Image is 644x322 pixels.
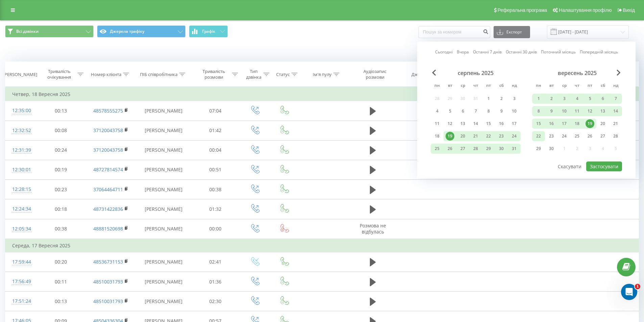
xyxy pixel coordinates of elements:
[495,94,508,104] div: сб 2 серп 2025 р.
[91,72,121,77] div: Номер клієнта
[471,119,480,128] div: 14
[93,127,123,133] a: 37120043758
[609,106,622,116] div: нд 14 вер 2025 р.
[611,81,621,91] abbr: неділя
[598,132,607,141] div: 27
[360,222,386,235] span: Розмова не відбулась
[458,81,468,91] abbr: середа
[571,106,583,116] div: чт 11 вер 2025 р.
[583,131,596,141] div: пт 26 вер 2025 р.
[598,107,607,116] div: 13
[573,94,581,103] div: 4
[558,119,571,129] div: ср 17 вер 2025 р.
[571,131,583,141] div: чт 25 вер 2025 р.
[596,106,609,116] div: сб 13 вер 2025 р.
[469,106,482,116] div: чт 7 серп 2025 р.
[12,124,30,137] div: 12:32:52
[191,199,240,219] td: 01:32
[534,119,543,128] div: 15
[471,144,480,153] div: 28
[433,119,442,128] div: 11
[456,144,469,154] div: ср 27 серп 2025 р.
[510,94,519,103] div: 3
[532,70,622,76] div: вересень 2025
[547,132,556,141] div: 23
[560,132,569,141] div: 24
[498,7,547,13] span: Реферальна програма
[559,7,612,13] span: Налаштування профілю
[189,25,228,38] button: Графік
[93,107,123,114] a: 48578555275
[93,206,123,212] a: 48731422836
[547,119,556,128] div: 16
[37,160,86,179] td: 00:19
[37,140,86,160] td: 00:24
[611,132,620,141] div: 28
[598,119,607,128] div: 20
[598,81,608,91] abbr: субота
[532,119,545,129] div: пн 15 вер 2025 р.
[471,107,480,116] div: 7
[435,49,453,55] a: Сьогодні
[473,49,502,55] a: Останні 7 днів
[136,160,191,179] td: [PERSON_NAME]
[458,119,467,128] div: 13
[598,94,607,103] div: 6
[532,106,545,116] div: пн 8 вер 2025 р.
[585,81,595,91] abbr: п’ятниця
[140,72,177,77] div: ПІБ співробітника
[495,131,508,141] div: сб 23 серп 2025 р.
[609,94,622,104] div: нд 7 вер 2025 р.
[43,69,76,80] div: Тривалість очікування
[313,72,332,77] div: Ім'я пулу
[444,131,456,141] div: вт 19 серп 2025 р.
[93,278,123,285] a: 48510031793
[617,70,621,76] span: Next Month
[136,140,191,160] td: [PERSON_NAME]
[497,144,506,153] div: 30
[611,119,620,128] div: 21
[471,81,481,91] abbr: четвер
[5,239,639,252] td: Середа, 17 Вересня 2025
[508,94,521,104] div: нд 3 серп 2025 р.
[508,144,521,154] div: нд 31 серп 2025 р.
[191,121,240,140] td: 01:42
[12,222,30,236] div: 12:05:34
[136,252,191,272] td: [PERSON_NAME]
[431,131,444,141] div: пн 18 серп 2025 р.
[469,144,482,154] div: чт 28 серп 2025 р.
[497,119,506,128] div: 16
[510,144,519,153] div: 31
[509,81,519,91] abbr: неділя
[534,107,543,116] div: 8
[37,292,86,311] td: 00:13
[431,70,521,76] div: серпень 2025
[573,132,581,141] div: 25
[431,106,444,116] div: пн 4 серп 2025 р.
[534,94,543,103] div: 1
[621,284,637,300] iframe: Intercom live chat
[433,144,442,153] div: 25
[191,101,240,121] td: 07:04
[93,298,123,304] a: 48510031793
[471,132,480,141] div: 21
[37,199,86,219] td: 00:18
[136,199,191,219] td: [PERSON_NAME]
[541,49,576,55] a: Поточний місяць
[12,144,30,157] div: 12:31:39
[12,275,30,288] div: 17:56:49
[547,107,556,116] div: 9
[596,94,609,104] div: сб 6 вер 2025 р.
[37,180,86,199] td: 00:23
[547,144,556,153] div: 30
[37,219,86,239] td: 00:38
[494,26,530,38] button: Експорт
[532,144,545,154] div: пн 29 вер 2025 р.
[432,81,442,91] abbr: понеділок
[559,81,569,91] abbr: середа
[191,180,240,199] td: 00:38
[510,132,519,141] div: 24
[497,132,506,141] div: 23
[93,147,123,153] a: 37120043758
[469,131,482,141] div: чт 21 серп 2025 р.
